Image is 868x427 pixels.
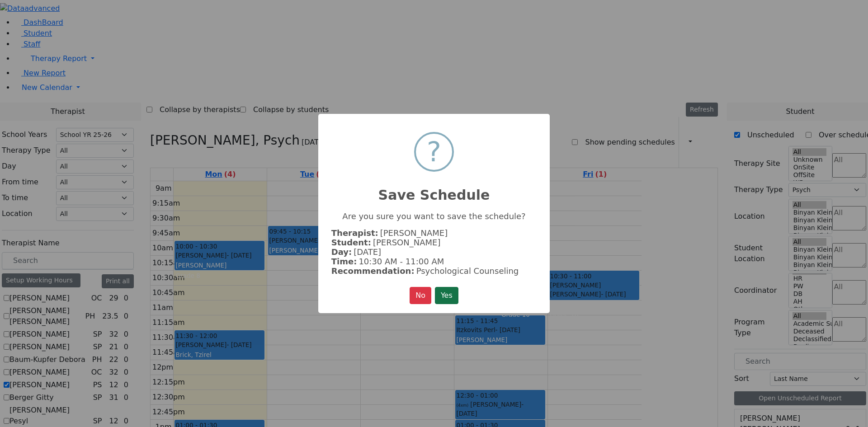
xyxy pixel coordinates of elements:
strong: Day: [331,247,352,257]
strong: Time: [331,257,357,266]
span: 10:30 AM - 11:00 AM [359,257,444,266]
div: ? [427,134,441,170]
span: Psychological Counseling [416,266,519,276]
span: [DATE] [354,247,381,257]
strong: Student: [331,238,371,247]
span: [PERSON_NAME] [380,228,448,238]
h2: Save Schedule [318,176,550,203]
button: No [410,287,431,304]
span: [PERSON_NAME] [373,238,441,247]
button: Yes [435,287,458,304]
strong: Recommendation: [331,266,415,276]
p: Are you sure you want to save the schedule? [331,211,537,221]
strong: Therapist: [331,228,378,238]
